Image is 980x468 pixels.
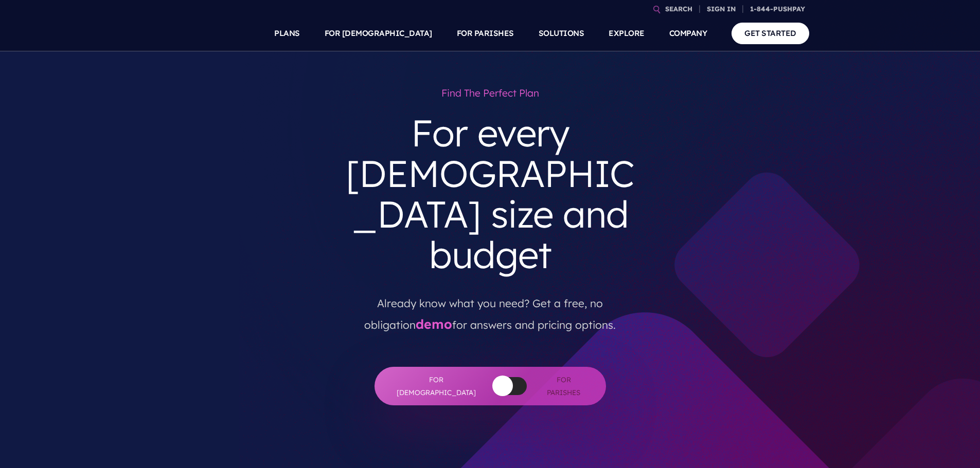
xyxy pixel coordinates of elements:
h3: For every [DEMOGRAPHIC_DATA] size and budget [335,104,646,284]
a: COMPANY [669,15,707,51]
p: Already know what you need? Get a free, no obligation for answers and pricing options. [343,284,638,336]
a: PLANS [274,15,300,51]
a: SOLUTIONS [539,15,584,51]
a: FOR [DEMOGRAPHIC_DATA] [325,15,432,51]
h1: Find the perfect plan [335,82,646,104]
a: demo [416,316,452,332]
span: For Parishes [542,373,585,399]
a: FOR PARISHES [457,15,514,51]
a: EXPLORE [609,15,645,51]
span: For [DEMOGRAPHIC_DATA] [395,373,477,399]
a: GET STARTED [732,23,809,44]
